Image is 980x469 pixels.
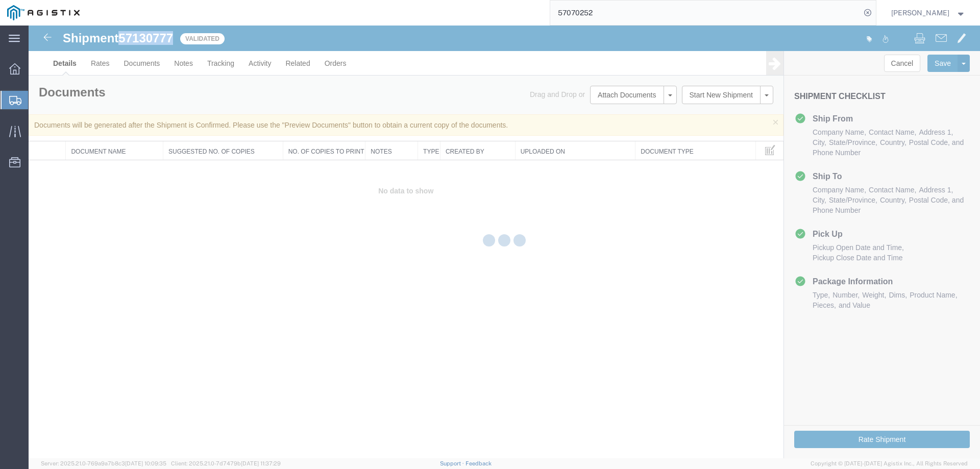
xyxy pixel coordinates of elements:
span: Client: 2025.21.0-7d7479b [171,460,281,466]
span: Server: 2025.21.0-769a9a7b8c3 [41,460,166,466]
span: [DATE] 11:37:29 [241,460,281,466]
img: logo [7,5,80,20]
a: Support [440,460,465,466]
span: [DATE] 10:09:35 [125,460,166,466]
span: Billy Lo [891,7,949,18]
span: Copyright © [DATE]-[DATE] Agistix Inc., All Rights Reserved [811,459,968,468]
a: Feedback [465,460,492,466]
button: [PERSON_NAME] [891,7,966,19]
input: Search for shipment number, reference number [550,1,861,25]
